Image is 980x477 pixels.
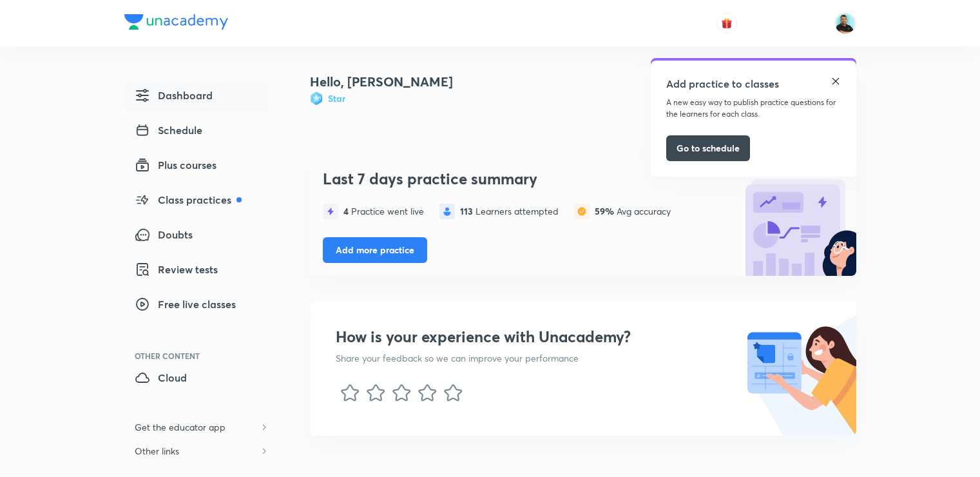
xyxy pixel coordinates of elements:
[124,415,236,439] h6: Get the educator app
[124,14,228,30] img: Company Logo
[124,187,269,217] a: Class practices
[124,439,189,463] h6: Other links
[343,206,424,217] div: Practice went live
[124,83,269,112] a: Dashboard
[716,13,737,34] button: avatar
[721,17,733,29] img: avatar
[343,205,351,217] span: 4
[124,152,269,182] a: Plus courses
[124,222,269,251] a: Doubts
[135,297,236,312] span: Free live classes
[124,14,228,33] a: Company Logo
[834,12,856,34] img: Abhishek Agnihotri
[124,291,269,321] a: Free live classes
[310,72,453,92] h4: Hello, [PERSON_NAME]
[323,237,427,263] button: Add more practice
[336,351,631,365] p: Share your feedback so we can improve your performance
[666,76,779,92] h5: Add practice to classes
[460,206,559,217] div: Learners attempted
[135,192,242,208] span: Class practices
[460,205,476,217] span: 113
[323,170,734,188] h3: Last 7 days practice summary
[135,88,213,103] span: Dashboard
[135,352,269,360] div: Other Content
[135,157,216,173] span: Plus courses
[135,262,218,277] span: Review tests
[124,365,269,394] a: Cloud
[135,370,187,385] span: Cloud
[574,204,590,219] img: statistics
[310,92,323,105] img: Badge
[831,76,841,86] img: close
[135,122,202,138] span: Schedule
[744,302,856,436] img: nps illustration
[740,160,856,276] img: bg
[135,227,193,242] span: Doubts
[323,204,338,219] img: statistics
[595,206,671,217] div: Avg accuracy
[124,257,269,286] a: Review tests
[666,97,841,120] p: A new easy way to publish practice questions for the learners for each class.
[595,205,617,217] span: 59%
[336,327,631,346] h3: How is your experience with Unacademy?
[666,135,750,161] button: Go to schedule
[328,92,345,105] h6: Star
[439,204,455,219] img: statistics
[124,117,269,147] a: Schedule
